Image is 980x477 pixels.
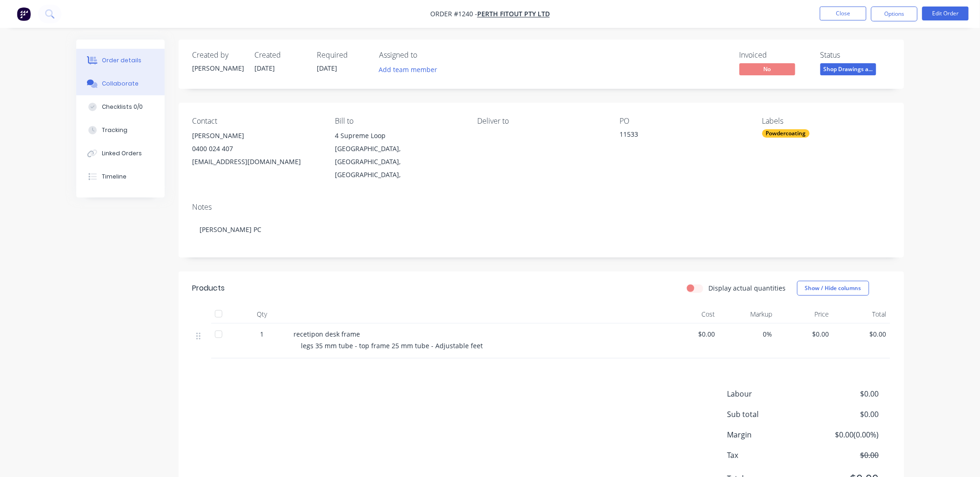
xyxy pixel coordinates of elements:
[193,129,320,142] div: [PERSON_NAME]
[727,450,810,461] span: Tax
[76,95,165,119] button: Checklists 0/0
[102,79,139,88] div: Collaborate
[820,63,876,77] button: Shop Drawings a...
[335,117,462,126] div: Bill to
[335,129,462,142] div: 4 Supreme Loop
[477,10,550,19] a: Perth Fitout PTY LTD
[762,129,810,138] div: Powdercoating
[193,203,890,212] div: Notes
[810,450,879,461] span: $0.00
[810,409,879,420] span: $0.00
[820,7,867,20] button: Close
[380,63,443,76] button: Add team member
[723,329,773,339] span: 0%
[76,165,165,188] button: Timeline
[374,63,442,76] button: Add team member
[17,7,31,21] img: Factory
[102,149,142,158] div: Linked Orders
[797,281,869,296] button: Show / Hide columns
[255,51,306,60] div: Created
[193,51,244,60] div: Created by
[727,429,810,440] span: Margin
[666,329,716,339] span: $0.00
[193,117,320,126] div: Contact
[76,49,165,72] button: Order details
[810,388,879,399] span: $0.00
[193,129,320,168] div: [PERSON_NAME]0400 024 407[EMAIL_ADDRESS][DOMAIN_NAME]
[102,172,127,181] div: Timeline
[477,117,605,126] div: Deliver to
[193,63,244,73] div: [PERSON_NAME]
[335,142,462,181] div: [GEOGRAPHIC_DATA], [GEOGRAPHIC_DATA], [GEOGRAPHIC_DATA],
[810,429,879,440] span: $0.00 ( 0.00 %)
[922,7,969,20] button: Edit Order
[193,215,890,244] div: [PERSON_NAME] PC
[871,7,918,21] button: Options
[380,51,473,60] div: Assigned to
[820,63,876,75] span: Shop Drawings a...
[301,341,483,350] span: legs 35 mm tube - top frame 25 mm tube - Adjustable feet
[255,64,275,73] span: [DATE]
[662,305,720,324] div: Cost
[740,51,809,60] div: Invoiced
[727,409,810,420] span: Sub total
[620,117,747,126] div: PO
[833,305,890,324] div: Total
[317,64,338,73] span: [DATE]
[102,103,143,111] div: Checklists 0/0
[719,305,776,324] div: Markup
[430,10,477,19] span: Order #1240 -
[727,388,810,399] span: Labour
[709,283,786,293] label: Display actual quantities
[193,142,320,155] div: 0400 024 407
[335,129,462,181] div: 4 Supreme Loop[GEOGRAPHIC_DATA], [GEOGRAPHIC_DATA], [GEOGRAPHIC_DATA],
[193,283,225,294] div: Products
[837,329,887,339] span: $0.00
[102,126,127,134] div: Tracking
[776,305,833,324] div: Price
[76,142,165,165] button: Linked Orders
[193,155,320,168] div: [EMAIL_ADDRESS][DOMAIN_NAME]
[234,305,290,324] div: Qty
[740,63,795,75] span: No
[762,117,890,126] div: Labels
[780,329,830,339] span: $0.00
[260,329,264,339] span: 1
[76,119,165,142] button: Tracking
[76,72,165,95] button: Collaborate
[620,129,736,142] div: 11533
[294,330,360,338] span: recetipon desk frame
[820,51,890,60] div: Status
[317,51,368,60] div: Required
[102,56,141,65] div: Order details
